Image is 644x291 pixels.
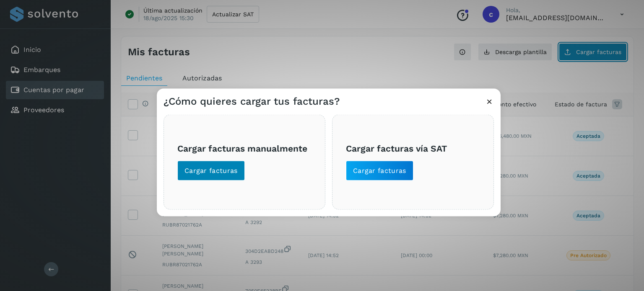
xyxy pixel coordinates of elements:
h3: Cargar facturas manualmente [177,143,312,154]
span: Cargar facturas [184,166,238,175]
button: Cargar facturas [177,160,245,180]
h3: Cargar facturas vía SAT [346,143,480,154]
h3: ¿Cómo quieres cargar tus facturas? [164,95,340,107]
button: Cargar facturas [346,160,413,180]
span: Cargar facturas [353,166,406,175]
